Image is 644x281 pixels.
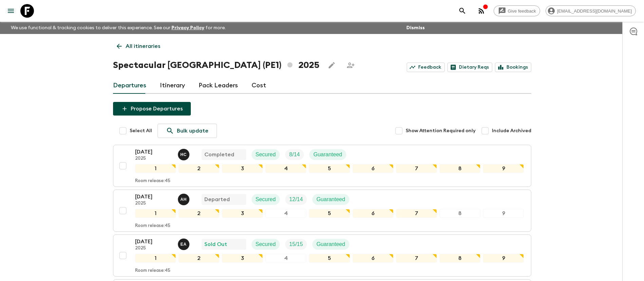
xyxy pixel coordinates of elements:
[222,209,263,218] div: 3
[285,239,307,250] div: Trip Fill
[289,151,300,159] p: 8 / 14
[353,164,393,173] div: 6
[178,241,191,246] span: Ernesto Andrade
[546,5,636,16] div: [EMAIL_ADDRESS][DOMAIN_NAME]
[483,209,524,218] div: 9
[222,254,263,263] div: 3
[316,240,345,248] p: Guaranteed
[396,254,437,263] div: 7
[204,151,234,159] p: Completed
[316,195,345,204] p: Guaranteed
[204,195,230,204] p: Departed
[353,254,393,263] div: 6
[113,39,164,53] a: All itineraries
[405,23,426,33] button: Dismiss
[252,239,280,250] div: Secured
[113,77,146,94] a: Departures
[265,254,306,263] div: 4
[8,22,228,34] p: We use functional & tracking cookies to deliver this experience. See our for more.
[171,25,204,30] a: Privacy Policy
[407,63,445,72] a: Feedback
[494,5,540,16] a: Give feedback
[113,145,531,187] button: [DATE]2025Hector Carillo CompletedSecuredTrip FillGuaranteed123456789Room release:45
[440,164,480,173] div: 8
[256,151,276,159] p: Secured
[130,127,152,134] span: Select All
[252,194,280,205] div: Secured
[135,268,170,274] p: Room release: 45
[553,8,636,14] span: [EMAIL_ADDRESS][DOMAIN_NAME]
[113,58,319,72] h1: Spectacular [GEOGRAPHIC_DATA] (PE1) 2025
[396,164,437,173] div: 7
[504,8,540,14] span: Give feedback
[495,63,531,72] a: Bookings
[344,58,357,72] span: Share this itinerary
[440,254,480,263] div: 8
[135,238,172,246] p: [DATE]
[285,194,307,205] div: Trip Fill
[252,77,266,94] a: Cost
[265,164,306,173] div: 4
[256,195,276,204] p: Secured
[113,102,191,116] button: Propose Departures
[178,239,191,250] button: EA
[126,42,160,50] p: All itineraries
[160,77,185,94] a: Itinerary
[313,151,342,159] p: Guaranteed
[289,195,303,204] p: 12 / 14
[179,254,219,263] div: 2
[492,127,531,134] span: Include Archived
[353,209,393,218] div: 6
[447,63,492,72] a: Dietary Reqs
[113,190,531,232] button: [DATE]2025Alejandro HuamboDepartedSecuredTrip FillGuaranteed123456789Room release:45
[309,164,350,173] div: 5
[199,77,238,94] a: Pack Leaders
[483,254,524,263] div: 9
[309,254,350,263] div: 5
[113,234,531,277] button: [DATE]2025Ernesto AndradeSold OutSecuredTrip FillGuaranteed123456789Room release:45
[289,240,303,248] p: 15 / 15
[483,164,524,173] div: 9
[325,58,338,72] button: Edit this itinerary
[4,4,18,18] button: menu
[204,240,227,248] p: Sold Out
[135,246,172,251] p: 2025
[135,254,176,263] div: 1
[285,149,304,160] div: Trip Fill
[396,209,437,218] div: 7
[456,4,469,18] button: search adventures
[406,127,476,134] span: Show Attention Required only
[222,164,263,173] div: 3
[252,149,280,160] div: Secured
[265,209,306,218] div: 4
[256,240,276,248] p: Secured
[309,209,350,218] div: 5
[181,242,187,247] p: E A
[440,209,480,218] div: 8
